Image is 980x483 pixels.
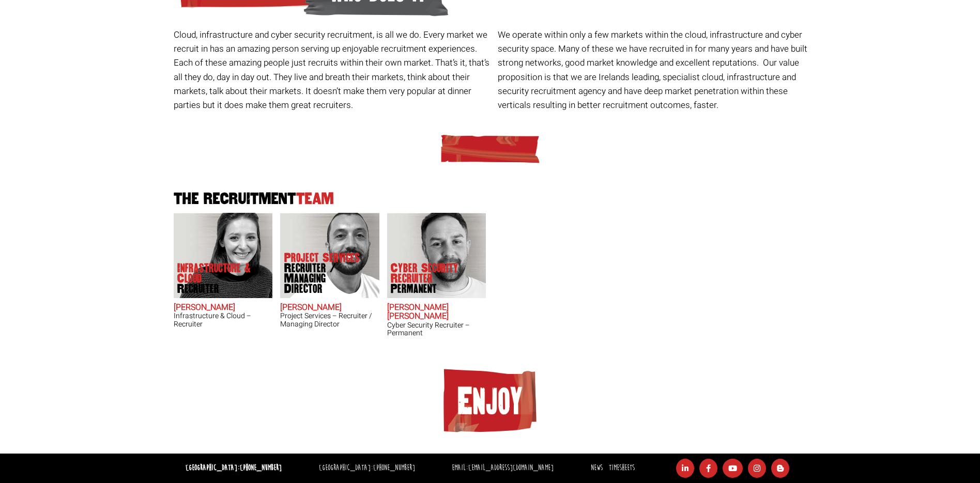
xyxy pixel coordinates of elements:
a: [EMAIL_ADDRESS][DOMAIN_NAME] [468,463,554,473]
h2: [PERSON_NAME] [174,303,273,313]
strong: [GEOGRAPHIC_DATA]: [186,463,282,473]
span: Recruiter [177,284,260,294]
h3: Infrastructure & Cloud – Recruiter [174,312,273,328]
h3: Project Services – Recruiter / Managing Director [280,312,379,328]
h2: [PERSON_NAME] [PERSON_NAME] [387,303,486,321]
span: Recruiter / Managing Director [284,263,367,294]
img: Sara O'Toole does Infrastructure & Cloud Recruiter [173,213,272,298]
span: Team [296,190,334,207]
p: Cyber Security Recruiter [391,263,473,294]
a: Timesheets [609,463,635,473]
p: Cloud, infrastructure and cyber security recruitment, is all we do. Every market we recruit in ha... [174,28,491,112]
a: [PHONE_NUMBER] [373,463,415,473]
img: John James Baird does Cyber Security Recruiter Permanent [387,213,486,298]
a: [PHONE_NUMBER] [240,463,282,473]
p: We operate within only a few markets within the cloud, infrastructure and cyber security space. M... [498,28,815,112]
li: Email: [449,461,556,476]
h2: [PERSON_NAME] [280,303,379,313]
h3: Cyber Security Recruiter – Permanent [387,321,486,337]
p: Infrastructure & Cloud [177,263,260,294]
a: News [591,463,603,473]
span: Permanent [391,284,473,294]
p: Project Services [284,253,367,294]
img: Chris Pelow's our Project Services Recruiter / Managing Director [280,213,379,298]
h2: The Recruitment [170,191,810,207]
li: [GEOGRAPHIC_DATA]: [316,461,418,476]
